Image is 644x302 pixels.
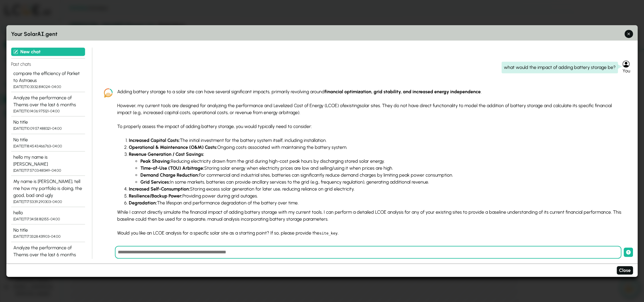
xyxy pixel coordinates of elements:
div: what would the impact of adding battery storage be? [502,62,618,73]
strong: Increased Capital Costs: [129,138,180,143]
li: For commercial and industrial sites, batteries can significantly reduce demand charges by limitin... [140,172,624,179]
li: The initial investment for the battery system itself, including installation. [129,137,624,144]
code: site_key [319,231,338,235]
button: Analyze the performance of Themis over the last 6 months [DATE]T10:14:06.975121-04:00 [11,92,85,116]
strong: Peak Shaving: [140,158,171,164]
div: My name is [PERSON_NAME], tell me how my portfolio is doing, the good, bad and ugly [13,178,83,199]
div: hello [13,209,83,216]
div: [DATE]T17:33:28.431903-04:00 [13,234,83,239]
li: In some markets, batteries can provide ancillary services to the grid (e.g., frequency regulation... [140,179,624,186]
span: AI [37,30,44,38]
div: No title [13,119,83,126]
div: [DATE]T10:33:32.814024-04:00 [13,84,83,89]
div: Analyze the performance of Themis over the last 6 months [13,244,83,258]
div: [DATE]T17:57:03.481349-04:00 [13,168,83,173]
li: Reducing electricity drawn from the grid during high-cost peak hours by discharging stored solar ... [140,158,624,165]
li: Ongoing costs associated with maintaining the battery system. [129,144,624,151]
button: hello my name is [PERSON_NAME] [DATE]T17:57:03.481349-04:00 [11,151,85,176]
div: No title [13,136,83,143]
strong: Demand Charge Reduction: [140,172,199,178]
div: [DATE]T10:09:57.488321-04:00 [13,126,83,131]
strong: Grid Services: [140,179,170,185]
div: Analyze the performance of Themis over the last 6 months [13,94,83,108]
strong: financial optimization, grid stability, and increased energy independence [325,89,481,94]
button: compare the efficiency of Parket to Astraeus [DATE]T10:33:32.814024-04:00 [11,68,85,92]
div: compare the efficiency of Parket to Astraeus [13,70,83,84]
strong: Operational & Maintenance (O&M) Costs: [129,144,217,150]
div: [DATE]T18:45:43.466763-04:00 [13,143,83,149]
div: [DATE]T10:14:06.975121-04:00 [13,108,83,114]
div: [DATE]T17:09:13.381955-04:00 [13,258,83,264]
img: LCOE.ai [104,88,113,97]
strong: Revenue Generation / Cost Savings: [129,151,204,157]
h3: Your Solar .gent [11,30,633,39]
p: Would you like an LCOE analysis for a specific solar site as a starting point? If so, please prov... [117,230,624,237]
li: Storing excess solar generation for later use, reducing reliance on grid electricity. [129,186,624,193]
button: hello [DATE]T17:34:58.182155-04:00 [11,207,85,224]
button: No title [DATE]T17:33:28.431903-04:00 [11,225,85,242]
li: The lifespan and performance degradation of the battery over time. [129,199,624,206]
li: Providing power during grid outages. [129,193,624,199]
div: No title [13,227,83,234]
button: Analyze the performance of Themis over the last 6 months [DATE]T17:09:13.381955-04:00 [11,242,85,266]
strong: Resilience/Backup Power: [129,193,182,199]
button: New chat [11,47,85,56]
p: Adding battery storage to a solar site can have several significant impacts, primarily revolving ... [117,88,624,95]
strong: Time-of-Use (TOU) Arbitrage: [140,165,204,171]
div: You [623,67,633,74]
li: Storing solar energy when electricity prices are low and selling/using it when prices are high. [140,165,624,172]
button: Close [617,266,633,275]
div: [DATE]T17:53:39.290303-04:00 [13,199,83,204]
button: No title [DATE]T10:09:57.488321-04:00 [11,117,85,134]
div: [DATE]T17:34:58.182155-04:00 [13,216,83,222]
p: To properly assess the impact of adding battery storage, you would typically need to consider: [117,123,624,130]
p: However, my current tools are designed for analyzing the performance and Levelized Cost of Energy... [117,102,624,116]
em: existing [344,103,360,108]
p: While I cannot directly simulate the financial impact of adding battery storage with my current t... [117,209,624,223]
button: My name is [PERSON_NAME], tell me how my portfolio is doing, the good, bad and ugly [DATE]T17:53:... [11,176,85,207]
strong: Degradation: [129,200,157,206]
h4: Past chats [11,58,85,68]
div: hello my name is [PERSON_NAME] [13,154,83,168]
strong: Increased Self-Consumption: [129,186,190,192]
button: No title [DATE]T18:45:43.466763-04:00 [11,134,85,151]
